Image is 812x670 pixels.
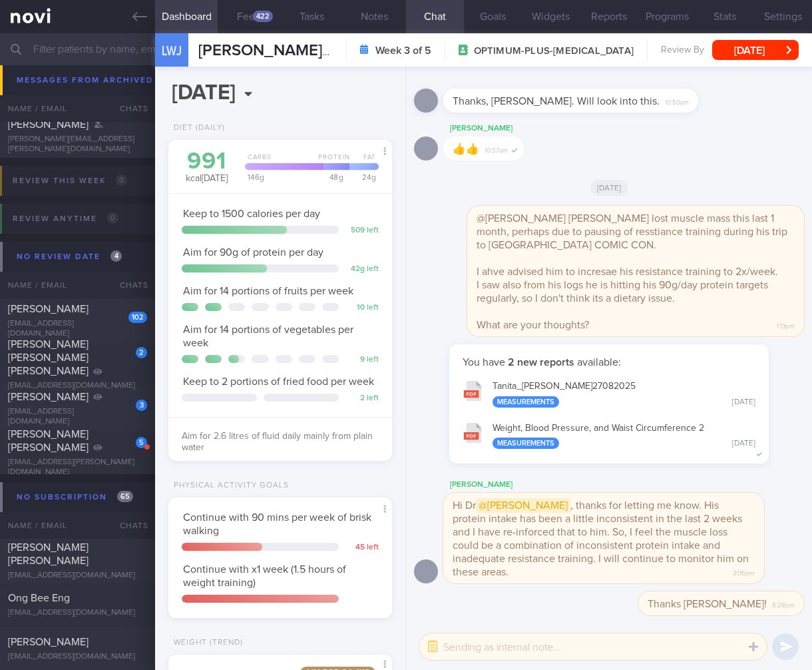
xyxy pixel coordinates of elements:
span: @[PERSON_NAME] [476,498,570,513]
div: [EMAIL_ADDRESS][DOMAIN_NAME] [8,571,147,581]
span: 3:06pm [733,565,755,578]
div: 9 left [345,355,379,365]
div: 422 [253,11,273,22]
div: Physical Activity Goals [168,481,289,491]
div: 2 left [345,394,379,404]
div: 24 g [345,173,379,181]
div: Review anytime [9,210,122,228]
span: [DATE] [590,180,628,196]
div: Protein [313,153,351,170]
div: 10 left [345,303,379,313]
span: Review By [661,45,704,57]
span: 6:28pm [772,597,795,610]
span: @[PERSON_NAME] [PERSON_NAME] lost muscle mass this last 1 month, perhaps due to pausing of ressti... [477,213,787,250]
div: [DATE] [732,398,755,408]
button: Weight, Blood Pressure, and Waist Circumference 2 Measurements [DATE] [456,414,762,456]
div: 5 [136,437,147,448]
span: [PERSON_NAME] [PERSON_NAME] [PERSON_NAME] [8,339,89,376]
div: Weight, Blood Pressure, and Waist Circumference 2 [493,423,755,450]
span: Keep to 2 portions of fried food per week [183,376,374,387]
span: 1:13pm [777,318,795,331]
span: OPTIMUM-PLUS-[MEDICAL_DATA] [474,45,634,58]
span: [PERSON_NAME] [8,304,89,314]
div: 509 left [345,226,379,236]
span: 65 [117,491,133,502]
div: kcal [DATE] [182,150,232,185]
div: [PERSON_NAME] [443,121,564,137]
span: 0 [116,174,127,186]
span: [PERSON_NAME] JUN [PERSON_NAME] [198,43,485,59]
span: 👍👍 [453,144,479,155]
span: [PERSON_NAME] [8,75,89,86]
span: [PERSON_NAME] [PERSON_NAME] [8,542,89,566]
div: [EMAIL_ADDRESS][DOMAIN_NAME] [8,652,147,662]
div: 146 g [241,173,323,181]
span: 10:50am [665,95,689,107]
span: [PERSON_NAME] [8,637,89,647]
div: No subscription [13,488,136,506]
span: [PERSON_NAME] [8,119,89,130]
div: 991 [182,150,232,173]
div: [PERSON_NAME][EMAIL_ADDRESS][PERSON_NAME][DOMAIN_NAME] [8,135,147,155]
span: I ahve advised him to incresae his resistance training to 2x/week. [477,266,778,277]
div: 42 g left [345,264,379,274]
span: Thanks [PERSON_NAME]! [648,599,767,609]
div: [DATE] [732,439,755,449]
div: LWJ [152,25,192,77]
div: Chats [102,272,155,298]
span: Keep to 1500 calories per day [183,208,320,219]
div: Measurements [493,438,559,449]
span: 4 [110,250,122,262]
div: [EMAIL_ADDRESS][DOMAIN_NAME] [8,381,147,391]
div: Chats [102,512,155,539]
div: Measurements [493,396,559,408]
div: 2 [136,347,147,358]
div: [PERSON_NAME] [443,477,804,493]
div: Tanita_ [PERSON_NAME] 27082025 [493,381,755,408]
div: Carbs [241,153,317,170]
span: Aim for 14 portions of fruits per week [183,286,353,296]
div: No review date [13,248,125,266]
button: [DATE] [712,40,799,60]
div: 45 left [345,543,379,553]
div: 3 [136,400,147,411]
span: I saw also from his logs he is hitting his 90g/day protein targets regularly, so I don't think it... [477,280,768,304]
div: [EMAIL_ADDRESS][PERSON_NAME][DOMAIN_NAME] [8,458,147,478]
span: [PERSON_NAME] [8,392,89,402]
div: [EMAIL_ADDRESS][DOMAIN_NAME] [8,91,147,111]
div: 102 [128,312,147,323]
span: [PERSON_NAME] [PERSON_NAME] [8,429,89,453]
div: 48 g [319,173,349,181]
span: Continue with x1 week (1.5 hours of weight training) [183,564,346,588]
div: [EMAIL_ADDRESS][DOMAIN_NAME] [8,407,147,427]
span: Thanks, [PERSON_NAME]. Will look into this. [453,96,660,107]
div: [EMAIL_ADDRESS][DOMAIN_NAME] [8,319,147,339]
div: Diet (Daily) [168,123,225,133]
strong: 2 new reports [505,357,577,368]
span: Aim for 2.6 litres of fluid daily mainly from plain water [182,432,373,453]
div: Weight (Trend) [168,638,243,648]
span: 0 [107,212,118,224]
div: 19 [133,83,147,95]
span: What are your thoughts? [477,320,589,330]
span: Aim for 90g of protein per day [183,247,323,258]
span: 10:57am [485,143,508,155]
div: [EMAIL_ADDRESS][DOMAIN_NAME] [8,608,147,618]
span: Ong Bee Eng [8,593,70,603]
span: Continue with 90 mins per week of brisk walking [183,512,371,536]
div: Review this week [9,172,130,190]
strong: Week 3 of 5 [375,44,431,57]
span: Aim for 14 portions of vegetables per week [183,324,353,348]
div: Fat [347,153,379,170]
button: Tanita_[PERSON_NAME]27082025 Measurements [DATE] [456,372,762,414]
p: You have available: [463,356,755,369]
